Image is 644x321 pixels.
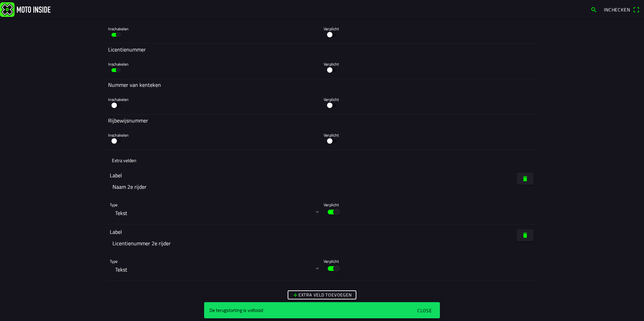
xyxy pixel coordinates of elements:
ion-col: Licentienummer [106,44,538,55]
ion-button: Extra veld toevoegen [288,290,356,299]
span: Inchecken [604,6,630,13]
ion-label: Verplicht [324,258,482,264]
a: search [587,4,601,15]
ion-label: Type [110,202,268,208]
ion-label: Verplicht [324,132,483,138]
ion-label: Inschakelen [108,26,267,32]
ion-label: Verplicht [324,61,483,67]
input: Geef dit veld een naam [110,236,320,251]
ion-label: Inschakelen [108,132,267,138]
ion-label: Inschakelen [108,96,267,102]
ion-label: Label [110,171,122,179]
a: Incheckenqr scanner [601,4,643,15]
ion-label: Inschakelen [108,61,267,67]
ion-label: Label [110,228,122,236]
ion-col: Nummer van kenteken [106,79,538,91]
ion-col: Rijbewijsnummer [106,115,538,126]
input: Geef dit veld een naam [110,179,320,194]
ion-label: Extra velden [112,157,136,164]
ion-label: Verplicht [324,96,483,102]
ion-label: Type [110,258,268,264]
ion-label: Verplicht [324,26,483,32]
ion-label: Verplicht [324,202,482,208]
